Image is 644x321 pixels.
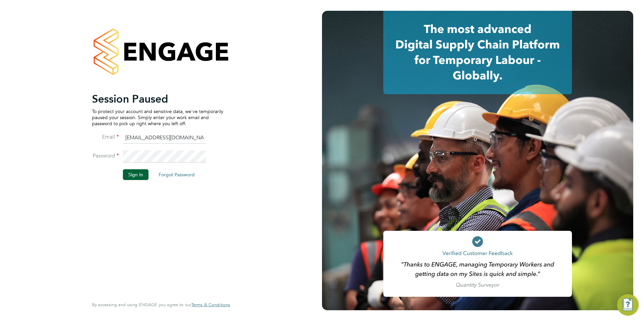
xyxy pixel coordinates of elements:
button: Sign In [123,169,149,180]
button: Forgot Password [153,169,200,180]
span: By accessing and using ENGAGE you agree to our [92,302,230,308]
p: To protect your account and sensitive data, we've temporarily paused your session. Simply enter y... [92,108,223,127]
input: Enter your work email... [123,132,206,144]
label: Password [92,152,119,159]
label: Email [92,134,119,141]
h2: Session Paused [92,92,223,106]
a: Terms & Conditions [191,302,230,308]
button: Engage Resource Center [617,294,639,316]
